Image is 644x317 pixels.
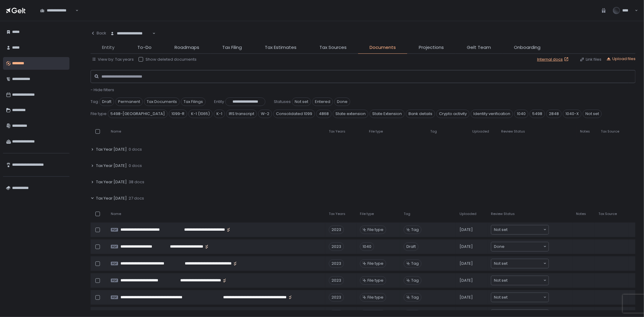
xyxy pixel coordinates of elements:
span: Tax Filings [181,98,206,106]
span: Tax Sources [319,44,347,51]
span: Name [111,212,121,216]
span: Roadmaps [175,44,199,51]
div: 2023 [329,226,344,234]
div: Search for option [491,259,549,268]
span: Not set [583,110,602,118]
span: Permanent [115,98,143,106]
span: Tag [411,295,419,300]
span: Notes [580,129,590,134]
span: [DATE] [460,244,473,249]
span: 27 docs [129,196,144,201]
span: K-1 [214,110,225,118]
span: [DATE] [460,295,473,300]
span: Done [494,244,505,250]
span: [DATE] [460,261,473,266]
span: 5498 [530,110,545,118]
span: Entity [102,44,114,51]
a: Internal docs [537,57,570,62]
span: 4868 [316,110,332,118]
span: W-2 [258,110,272,118]
span: Tag [411,278,419,283]
div: Back [91,30,106,36]
span: 1040-X [563,110,582,118]
span: Not set [292,98,311,106]
span: Tax Year [DATE] [96,196,127,201]
span: K-1 (1065) [188,110,213,118]
span: 2848 [546,110,562,118]
span: File type [360,212,374,216]
input: Search for option [505,244,543,250]
div: 2023 [329,293,344,302]
span: Uploaded [472,129,489,134]
span: - Hide filters [91,87,114,93]
button: Upload files [606,56,636,62]
div: Search for option [36,4,78,17]
span: Tax Year [DATE] [96,147,127,152]
div: Search for option [491,293,549,302]
span: Entered [312,98,333,106]
span: Onboarding [514,44,540,51]
span: Draft [99,98,114,106]
span: Projections [419,44,444,51]
span: Statuses [274,99,291,104]
span: Not set [494,277,508,283]
div: Search for option [106,27,155,40]
span: Gelt Team [467,44,491,51]
span: File type [367,227,383,232]
input: Search for option [508,277,543,283]
div: Search for option [491,242,549,251]
div: 2023 [329,259,344,268]
span: Tax Source [598,212,617,216]
span: 0 docs [129,147,142,152]
span: Review Status [501,129,525,134]
span: Not set [494,261,508,267]
span: Identity verification [471,110,513,118]
div: 1040 [360,242,374,251]
input: Search for option [508,261,543,267]
span: 5498-[GEOGRAPHIC_DATA] [108,110,168,118]
span: Tax Years [329,129,345,134]
input: Search for option [508,227,543,233]
button: Link files [580,57,601,62]
span: Tax Documents [144,98,180,106]
span: Tag [404,212,410,216]
button: Back [91,27,106,39]
span: Draft [404,242,418,251]
span: To-Do [137,44,152,51]
button: - Hide filters [91,87,114,93]
span: File type [367,295,383,300]
div: 2023 [329,276,344,285]
span: 1099-R [169,110,187,118]
span: Tax Estimates [265,44,296,51]
input: Search for option [508,294,543,300]
span: State extension [333,110,368,118]
span: [DATE] [460,278,473,283]
span: Tag [430,129,437,134]
span: File type [367,261,383,266]
span: Tax Filing [222,44,242,51]
span: Tax Year [DATE] [96,163,127,168]
span: Tag [91,99,98,104]
div: Search for option [491,276,549,285]
span: Not set [494,227,508,233]
span: Consolidated 1099 [273,110,315,118]
span: Bank details [406,110,435,118]
span: 0 docs [129,163,142,168]
span: Tag [411,227,419,232]
button: View by: Tax years [92,57,134,62]
span: File type [91,111,107,117]
span: Review Status [491,212,515,216]
span: Uploaded [460,212,476,216]
span: Not set [494,294,508,300]
span: File type [369,129,383,134]
span: Tax Source [601,129,619,134]
div: 2023 [329,242,344,251]
span: Entity [214,99,224,104]
span: Done [334,98,350,106]
span: Name [111,129,121,134]
span: File type [367,278,383,283]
